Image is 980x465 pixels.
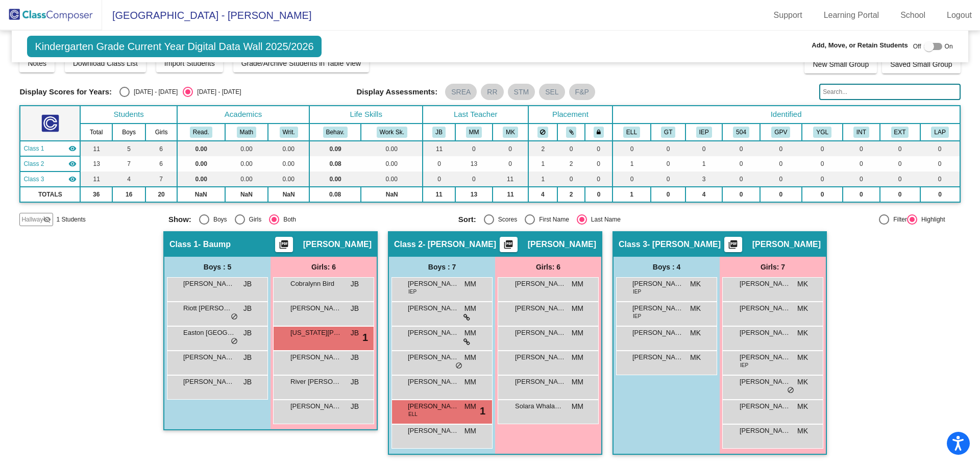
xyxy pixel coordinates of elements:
[843,172,879,187] td: 0
[685,172,722,187] td: 3
[455,141,493,156] td: 0
[361,141,423,156] td: 0.00
[572,279,583,289] span: MM
[585,156,612,172] td: 0
[445,84,477,100] mat-chip: SREA
[145,141,177,156] td: 6
[920,124,960,141] th: LAP
[80,141,112,156] td: 11
[612,156,651,172] td: 1
[177,187,225,202] td: NaN
[423,187,455,202] td: 11
[351,328,359,338] span: JB
[880,172,920,187] td: 0
[357,87,438,96] span: Display Assessments:
[168,215,191,224] span: Show:
[819,84,960,100] input: Search...
[408,288,416,296] span: IEP
[408,279,459,289] span: [PERSON_NAME]
[145,156,177,172] td: 6
[920,187,960,202] td: 0
[752,239,821,250] span: [PERSON_NAME]
[183,328,234,338] span: Easton [GEOGRAPHIC_DATA]
[740,352,791,362] span: [PERSON_NAME]
[557,187,585,202] td: 2
[494,215,517,224] div: Scores
[913,42,921,51] span: Off
[271,257,377,277] div: Girls: 6
[804,55,877,74] button: New Small Group
[557,156,585,172] td: 2
[722,156,759,172] td: 0
[225,187,268,202] td: NaN
[423,124,455,141] th: Jodi Baump
[408,377,459,387] span: [PERSON_NAME]
[502,239,514,254] mat-icon: picture_as_pdf
[145,187,177,202] td: 20
[797,401,808,412] span: MK
[740,426,791,436] span: [PERSON_NAME]
[20,172,80,187] td: Misty Krohn - Krohn
[890,60,952,68] span: Saved Small Group
[464,426,476,436] span: MM
[612,124,651,141] th: English Language Learner
[515,352,566,362] span: [PERSON_NAME]
[455,187,493,202] td: 13
[280,127,298,138] button: Writ.
[243,279,252,289] span: JB
[73,59,138,67] span: Download Class List
[408,410,418,418] span: ELL
[722,187,759,202] td: 0
[268,172,309,187] td: 0.00
[633,312,641,320] span: IEP
[720,257,826,277] div: Girls: 7
[515,303,566,313] span: [PERSON_NAME]
[797,352,808,363] span: MK
[802,124,843,141] th: Young for Grade Level
[740,303,791,313] span: [PERSON_NAME]
[164,257,271,277] div: Boys : 5
[455,172,493,187] td: 0
[19,54,55,72] button: Notes
[503,127,518,138] button: MK
[727,239,739,254] mat-icon: picture_as_pdf
[464,328,476,338] span: MM
[423,106,528,124] th: Last Teacher
[515,401,566,411] span: Solara Whalawitsa
[880,187,920,202] td: 0
[920,172,960,187] td: 0
[690,303,701,314] span: MK
[351,303,359,314] span: JB
[690,279,701,289] span: MK
[309,141,361,156] td: 0.09
[290,352,341,362] span: [PERSON_NAME]
[183,279,234,289] span: [PERSON_NAME] Bear
[612,187,651,202] td: 1
[612,141,651,156] td: 0
[733,127,749,138] button: 504
[740,401,791,411] span: [PERSON_NAME]
[458,214,741,225] mat-radio-group: Select an option
[651,187,685,202] td: 0
[408,328,459,338] span: [PERSON_NAME]
[843,124,879,141] th: Introvert
[458,215,476,224] span: Sort:
[651,141,685,156] td: 0
[802,187,843,202] td: 0
[423,239,496,250] span: - [PERSON_NAME]
[80,124,112,141] th: Total
[557,141,585,156] td: 0
[177,141,225,156] td: 0.00
[528,172,557,187] td: 1
[243,377,252,387] span: JB
[690,352,701,363] span: MK
[23,159,44,168] span: Class 2
[528,141,557,156] td: 2
[623,127,640,138] button: ELL
[557,124,585,141] th: Keep with students
[797,377,808,387] span: MK
[843,156,879,172] td: 0
[515,328,566,338] span: [PERSON_NAME]
[493,124,528,141] th: Misty Krohn
[183,352,234,362] span: [PERSON_NAME]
